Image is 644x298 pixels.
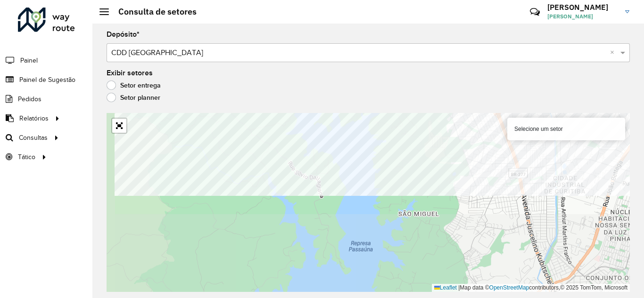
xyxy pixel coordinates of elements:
[18,152,35,162] span: Tático
[610,47,618,58] span: Clear all
[547,12,618,21] span: [PERSON_NAME]
[19,75,75,85] span: Painel de Sugestão
[547,3,618,12] h3: [PERSON_NAME]
[112,119,126,133] a: Abrir mapa em tela cheia
[458,284,460,291] span: |
[107,93,160,102] label: Setor planner
[107,29,140,40] label: Depósito
[20,56,38,65] span: Painel
[489,284,529,291] a: OpenStreetMap
[432,284,630,292] div: Map data © contributors,© 2025 TomTom, Microsoft
[434,284,457,291] a: Leaflet
[107,67,153,79] label: Exibir setores
[507,118,625,140] div: Selecione um setor
[525,2,545,22] a: Contato Rápido
[18,94,41,104] span: Pedidos
[107,81,161,90] label: Setor entrega
[19,133,48,143] span: Consultas
[19,113,49,123] span: Relatórios
[109,7,197,17] h2: Consulta de setores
